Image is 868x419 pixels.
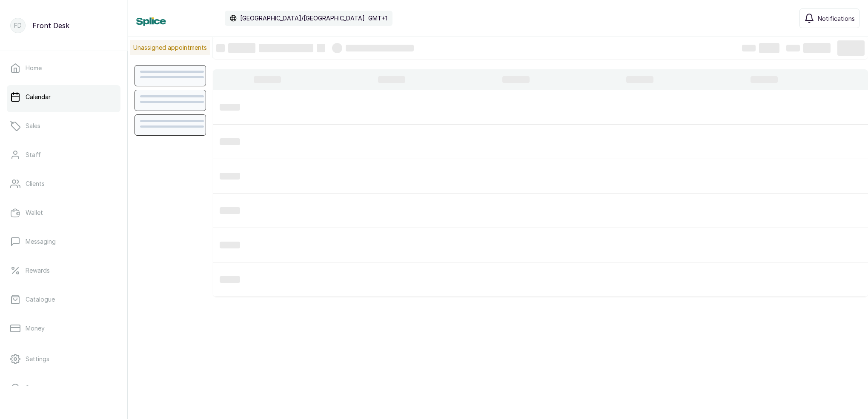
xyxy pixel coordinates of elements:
a: Messaging [7,230,120,254]
p: Support [26,384,49,392]
p: Staff [26,151,41,159]
a: Rewards [7,259,120,282]
p: Sales [26,122,40,130]
p: Settings [26,355,49,363]
p: Messaging [26,237,56,246]
a: Settings [7,347,120,371]
p: FD [14,21,22,30]
a: Calendar [7,85,120,109]
a: Wallet [7,201,120,225]
p: Rewards [26,266,50,275]
p: Wallet [26,208,43,217]
p: Calendar [26,93,51,101]
p: Front Desk [32,20,69,31]
p: Home [26,64,42,72]
a: Catalogue [7,288,120,311]
button: Notifications [799,9,859,28]
p: Clients [26,180,45,188]
p: Unassigned appointments [130,40,210,55]
a: Home [7,56,120,80]
p: [GEOGRAPHIC_DATA]/[GEOGRAPHIC_DATA] [240,14,365,23]
p: GMT+1 [368,14,387,23]
a: Sales [7,114,120,138]
a: Clients [7,172,120,196]
p: Catalogue [26,295,55,304]
span: Notifications [818,14,855,23]
p: Money [26,324,45,333]
a: Staff [7,143,120,167]
a: Money [7,316,120,340]
a: Support [7,376,120,400]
